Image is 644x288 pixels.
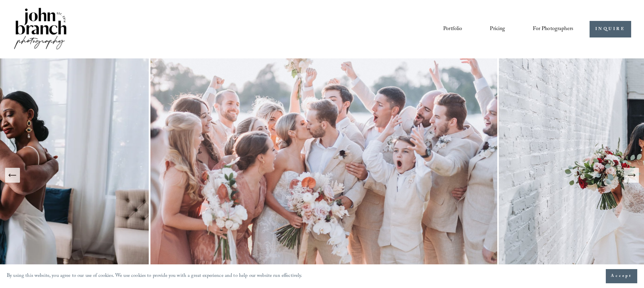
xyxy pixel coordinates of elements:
a: INQUIRE [590,21,631,37]
a: folder dropdown [533,23,573,35]
span: Accept [611,273,632,280]
span: For Photographers [533,24,573,34]
button: Next Slide [624,168,639,183]
a: Pricing [490,23,505,35]
img: John Branch IV Photography [13,6,68,52]
a: Portfolio [443,23,462,35]
button: Accept [606,269,637,283]
button: Previous Slide [5,168,20,183]
p: By using this website, you agree to our use of cookies. We use cookies to provide you with a grea... [7,271,303,281]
